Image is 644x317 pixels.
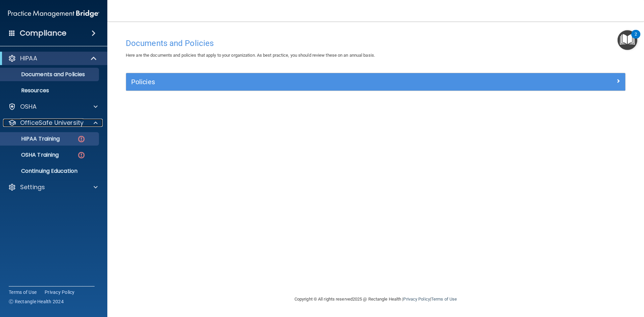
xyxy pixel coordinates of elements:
[126,39,626,48] h4: Documents and Policies
[8,103,98,111] a: OSHA
[431,297,457,302] a: Terms of Use
[9,298,64,305] span: Ⓒ Rectangle Health 2024
[20,54,37,62] p: HIPAA
[4,152,59,158] p: OSHA Training
[131,76,620,87] a: Policies
[131,78,495,86] h5: Policies
[20,119,84,127] p: OfficeSafe University
[8,54,97,62] a: HIPAA
[635,34,637,43] div: 2
[9,289,37,296] a: Terms of Use
[8,119,98,127] a: OfficeSafe University
[45,289,75,296] a: Privacy Policy
[20,103,37,111] p: OSHA
[20,183,45,191] p: Settings
[253,288,498,310] div: Copyright © All rights reserved 2025 @ Rectangle Health | |
[8,7,99,20] img: PMB logo
[4,168,96,174] p: Continuing Education
[618,30,637,50] button: Open Resource Center, 2 new notifications
[528,269,636,296] iframe: Drift Widget Chat Controller
[4,136,60,142] p: HIPAA Training
[77,151,86,159] img: danger-circle.6113f641.png
[126,53,375,58] span: Here are the documents and policies that apply to your organization. As best practice, you should...
[403,297,430,302] a: Privacy Policy
[4,87,96,94] p: Resources
[4,71,96,78] p: Documents and Policies
[77,135,86,143] img: danger-circle.6113f641.png
[20,29,66,38] h4: Compliance
[8,183,98,191] a: Settings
